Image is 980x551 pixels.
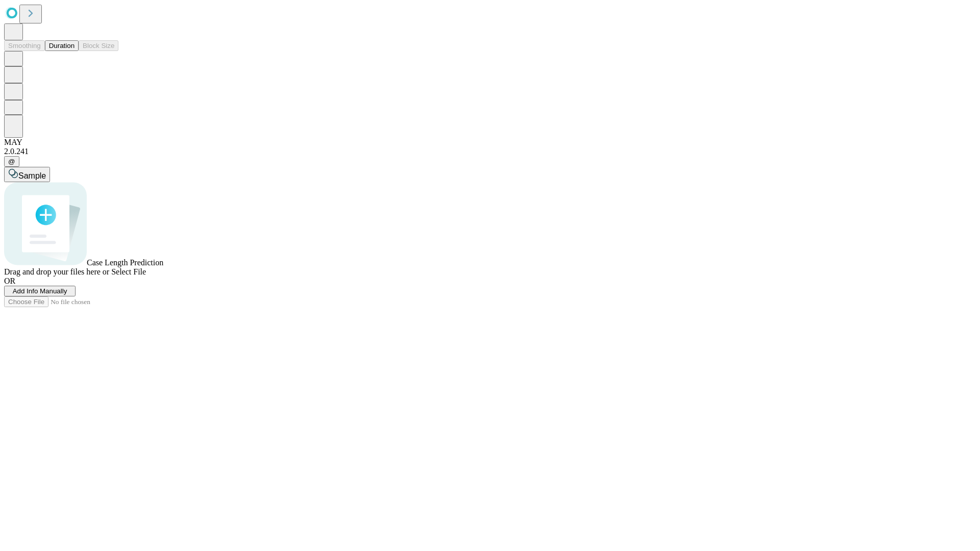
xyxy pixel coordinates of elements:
[4,40,45,51] button: Smoothing
[18,171,46,180] span: Sample
[4,286,76,296] button: Add Info Manually
[4,267,109,276] span: Drag and drop your files here or
[8,158,15,165] span: @
[45,40,79,51] button: Duration
[79,40,118,51] button: Block Size
[4,156,19,167] button: @
[13,287,67,295] span: Add Info Manually
[4,167,50,182] button: Sample
[111,267,146,276] span: Select File
[4,277,15,285] span: OR
[87,258,163,267] span: Case Length Prediction
[4,147,976,156] div: 2.0.241
[4,138,976,147] div: MAY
